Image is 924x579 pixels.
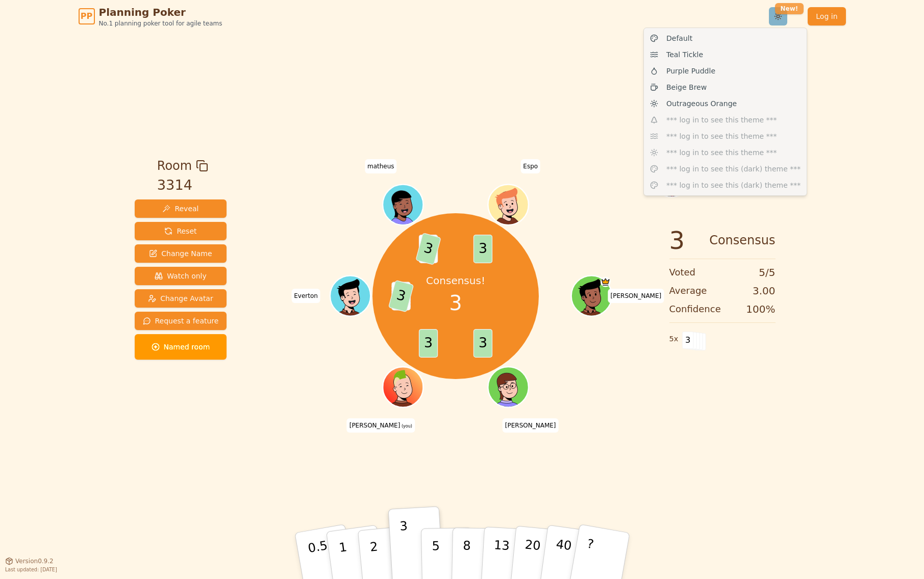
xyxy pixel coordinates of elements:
[666,66,715,76] span: Purple Puddle
[666,49,703,60] span: Teal Tickle
[666,82,707,92] span: Beige Brew
[399,519,410,574] p: 3
[666,33,692,43] span: Default
[666,98,737,109] span: Outrageous Orange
